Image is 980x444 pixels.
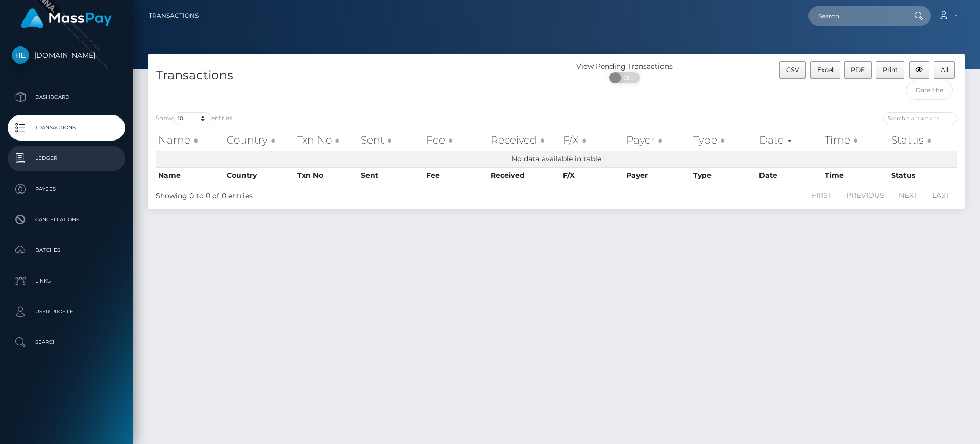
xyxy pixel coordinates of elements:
a: Ledger [8,146,125,171]
p: Search [12,335,121,350]
th: Status [889,167,957,183]
a: User Profile [8,299,125,324]
th: Received: activate to sort column ascending [488,130,560,150]
th: Received [488,167,560,183]
th: Country [224,167,295,183]
span: Print [883,66,898,74]
label: Show entries [156,112,232,124]
h4: Transactions [156,66,549,84]
img: MassPay Logo [21,8,112,28]
button: All [934,61,955,79]
th: F/X [560,167,624,183]
button: PDF [844,61,872,79]
span: Excel [817,66,834,74]
th: Status: activate to sort column ascending [889,130,957,150]
button: CSV [779,61,806,79]
th: Country: activate to sort column ascending [224,130,295,150]
th: Name [156,167,224,183]
th: Type: activate to sort column ascending [691,130,756,150]
th: Payer [624,167,691,183]
th: Name: activate to sort column ascending [156,130,224,150]
th: Time: activate to sort column ascending [822,130,889,150]
th: Txn No [295,167,358,183]
input: Search... [808,6,904,26]
span: All [941,66,948,74]
th: Fee: activate to sort column ascending [424,130,488,150]
p: Ledger [12,151,121,166]
a: Links [8,268,125,294]
th: Sent [358,167,424,183]
a: Transactions [149,5,199,27]
img: Hellomillions.com [12,46,29,64]
p: Cancellations [12,212,121,227]
td: No data available in table [156,151,957,167]
a: Cancellations [8,207,125,232]
span: OFF [615,72,641,83]
th: Time [822,167,889,183]
th: Date: activate to sort column ascending [756,130,822,150]
a: Dashboard [8,84,125,110]
a: Transactions [8,115,125,141]
span: CSV [786,66,799,74]
th: Payer: activate to sort column ascending [624,130,691,150]
p: Transactions [12,120,121,135]
a: Payees [8,176,125,202]
p: Payees [12,181,121,197]
button: Column visibility [909,61,930,79]
p: Dashboard [12,89,121,105]
th: Date [756,167,822,183]
select: Showentries [173,112,211,124]
th: Fee [424,167,488,183]
a: Search [8,330,125,355]
button: Excel [810,61,840,79]
th: F/X: activate to sort column ascending [560,130,624,150]
p: User Profile [12,304,121,319]
input: Date filter [906,81,953,100]
button: Print [876,61,905,79]
a: Batches [8,238,125,263]
div: Showing 0 to 0 of 0 entries [156,186,481,201]
div: View Pending Transactions [556,61,693,72]
th: Type [691,167,756,183]
th: Sent: activate to sort column ascending [358,130,424,150]
span: [DOMAIN_NAME] [8,51,125,60]
th: Txn No: activate to sort column ascending [295,130,358,150]
span: PDF [851,66,865,74]
p: Batches [12,243,121,258]
input: Search transactions [883,112,957,124]
p: Links [12,273,121,289]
